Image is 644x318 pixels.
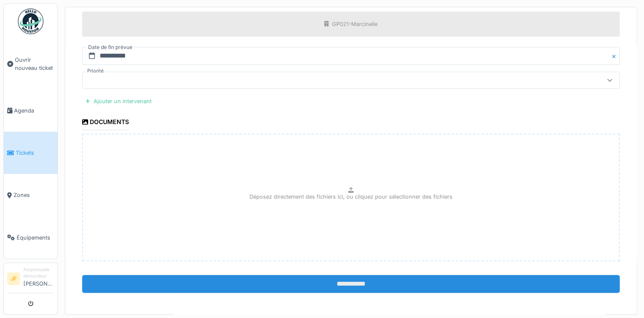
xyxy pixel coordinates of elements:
[15,56,54,72] span: Ouvrir nouveau ticket
[23,266,54,280] div: Responsable demandeur
[14,107,54,115] span: Agenda
[7,272,20,285] li: JF
[82,116,129,130] div: Documents
[610,47,620,65] button: Close
[18,9,43,34] img: Badge_color-CXgf-gQk.svg
[87,43,133,52] label: Date de fin prévue
[249,193,452,201] p: Déposez directement des fichiers ici, ou cliquez pour sélectionner des fichiers
[4,217,57,259] a: Équipements
[14,191,54,199] span: Zones
[4,174,57,216] a: Zones
[4,132,57,174] a: Tickets
[4,90,57,132] a: Agenda
[86,67,106,75] label: Priorité
[7,266,54,293] a: JF Responsable demandeur[PERSON_NAME]
[23,266,54,291] li: [PERSON_NAME]
[82,95,155,107] div: Ajouter un intervenant
[332,20,378,28] div: GP021-Marcinelle
[17,234,54,242] span: Équipements
[16,149,54,157] span: Tickets
[4,39,57,90] a: Ouvrir nouveau ticket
